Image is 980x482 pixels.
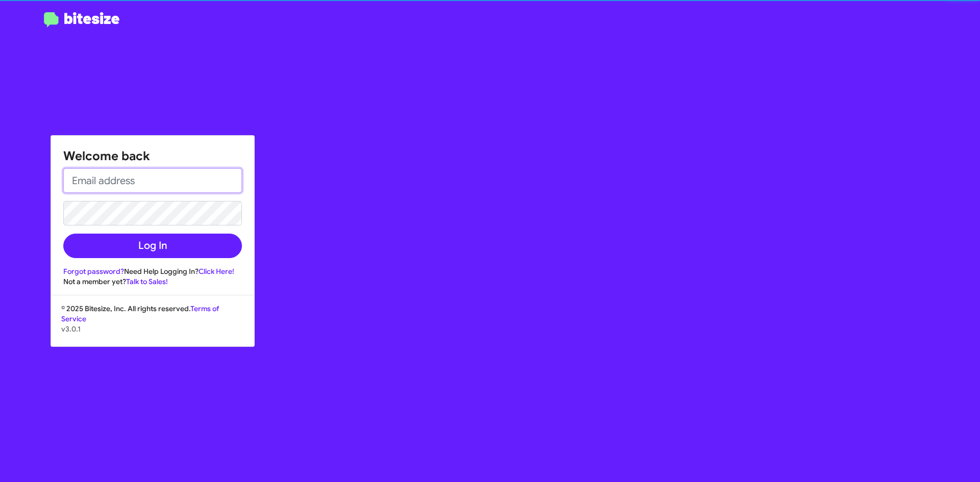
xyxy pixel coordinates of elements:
[63,276,242,287] div: Not a member yet?
[63,148,242,164] h1: Welcome back
[61,324,244,334] p: v3.0.1
[51,303,254,346] div: © 2025 Bitesize, Inc. All rights reserved.
[126,277,168,286] a: Talk to Sales!
[63,266,242,276] div: Need Help Logging In?
[63,267,124,276] a: Forgot password?
[199,267,234,276] a: Click Here!
[63,168,242,193] input: Email address
[63,234,242,258] button: Log In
